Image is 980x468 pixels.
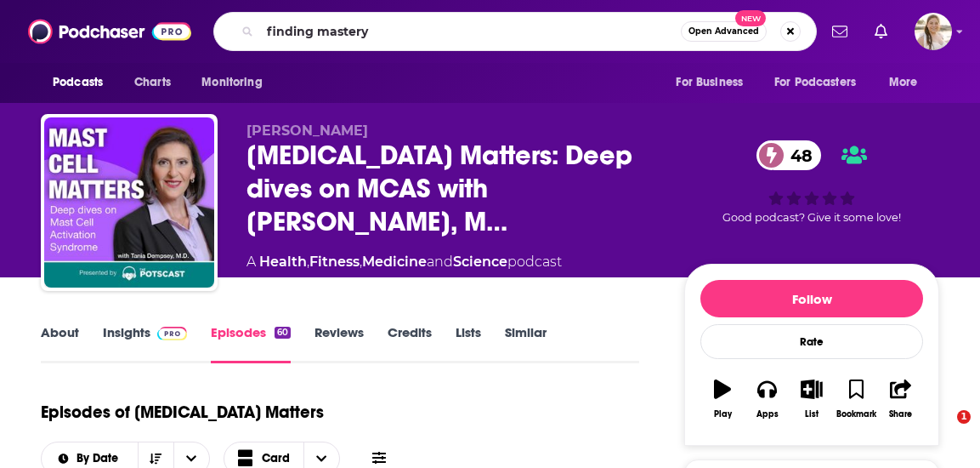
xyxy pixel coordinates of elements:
a: Health [259,254,307,270]
span: By Date [76,453,124,465]
span: Charts [134,71,171,94]
h1: Episodes of [MEDICAL_DATA] Matters [41,402,324,423]
button: open menu [190,66,284,99]
img: Mast Cell Matters: Deep dives on MCAS with Tania Dempsey, MD - Presented by The POTScast [44,117,214,288]
a: Episodes60 [211,324,291,363]
button: open menu [42,453,138,465]
button: Bookmark [834,368,878,430]
a: Fitness [309,254,360,270]
div: Share [889,409,912,419]
a: Science [453,254,507,270]
a: Reviews [314,324,364,363]
button: open menu [664,66,764,99]
a: About [41,324,79,363]
span: Good podcast? Give it some love! [722,211,901,224]
img: User Profile [915,13,952,50]
button: Open AdvancedNew [681,21,767,42]
div: List [805,409,819,419]
span: Monitoring [201,71,262,94]
a: Charts [123,66,181,99]
span: Card [262,453,290,465]
a: Credits [388,324,432,363]
span: Open Advanced [688,27,759,36]
div: A podcast [246,252,562,272]
span: For Business [676,71,743,94]
a: 48 [756,140,821,170]
input: Search podcasts, credits, & more... [260,18,681,45]
span: For Podcasters [774,71,856,94]
div: 60 [275,327,291,339]
div: Play [714,409,732,419]
span: , [307,254,309,270]
span: New [735,10,766,26]
a: Show notifications dropdown [868,17,894,46]
span: Podcasts [53,71,103,94]
a: Show notifications dropdown [825,17,854,46]
img: Podchaser - Follow, Share and Rate Podcasts [28,15,191,48]
div: 48Good podcast? Give it some love! [684,123,939,242]
button: List [790,368,834,430]
a: InsightsPodchaser Pro [103,324,187,363]
button: Play [700,368,745,430]
div: Bookmark [836,409,876,419]
a: Medicine [362,254,427,270]
button: open menu [763,66,881,99]
span: and [427,254,453,270]
button: open menu [877,66,939,99]
span: More [889,71,918,94]
span: [PERSON_NAME] [246,123,368,139]
button: Share [879,368,923,430]
div: Apps [756,409,779,419]
button: Follow [700,280,923,317]
span: Logged in as acquavie [915,13,952,50]
button: Apps [745,368,789,430]
a: Lists [456,324,481,363]
span: , [360,254,362,270]
iframe: Intercom live chat [922,410,963,451]
div: Search podcasts, credits, & more... [213,12,817,51]
div: Rate [700,324,923,359]
button: Show profile menu [915,13,952,50]
span: 1 [957,410,971,424]
a: Similar [505,324,547,363]
button: open menu [41,66,125,99]
span: 48 [773,140,821,170]
img: Podchaser Pro [157,327,187,340]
